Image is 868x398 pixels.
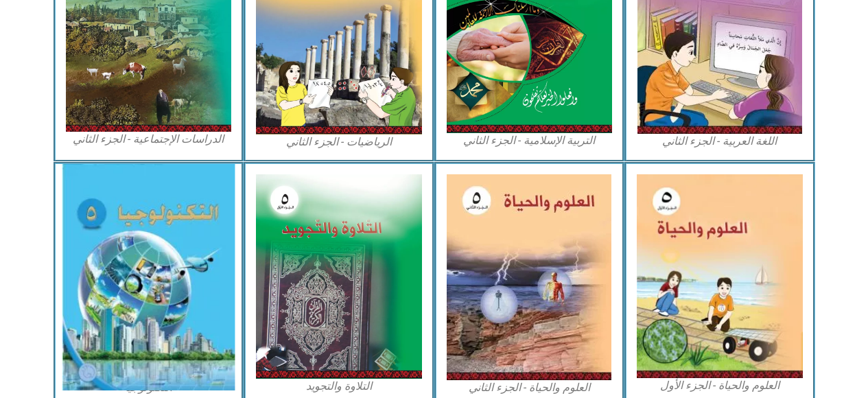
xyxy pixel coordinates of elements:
[447,133,613,148] figcaption: التربية الإسلامية - الجزء الثاني
[256,379,422,394] figcaption: التلاوة والتجويد
[256,134,422,150] figcaption: الرياضيات - الجزء الثاني
[637,134,803,149] figcaption: اللغة العربية - الجزء الثاني
[66,132,232,147] figcaption: الدراسات الإجتماعية - الجزء الثاني
[447,380,613,395] figcaption: العلوم والحياة - الجزء الثاني
[637,378,803,393] figcaption: العلوم والحياة - الجزء الأول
